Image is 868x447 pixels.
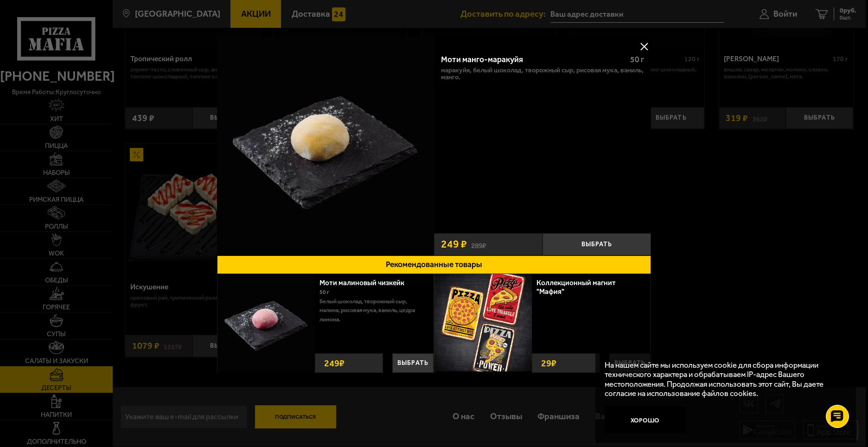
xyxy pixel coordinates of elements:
[605,407,686,434] button: Хорошо
[217,37,434,255] a: Моти манго-маракуйя
[217,255,651,274] button: Рекомендованные товары
[536,278,616,296] a: Коллекционный магнит "Мафия"
[392,353,434,373] button: Выбрать
[319,278,414,287] a: Моти малиновый чизкейк
[542,233,651,255] button: Выбрать
[441,239,467,249] span: 249 ₽
[322,354,347,372] strong: 249 ₽
[630,55,644,64] span: 50 г
[319,289,329,295] span: 50 г
[605,360,842,398] p: На нашем сайте мы используем cookie для сбора информации технического характера и обрабатываем IP...
[441,55,623,64] div: Моти манго-маракуйя
[471,240,486,249] s: 289 ₽
[319,297,427,324] p: белый шоколад, творожный сыр, малина, рисовая мука, ваниль, цедра лимона.
[539,354,559,372] strong: 29 ₽
[217,37,434,254] img: Моти манго-маракуйя
[441,67,645,81] p: маракуйя, белый шоколад, творожный сыр, рисовая мука, ваниль, манго.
